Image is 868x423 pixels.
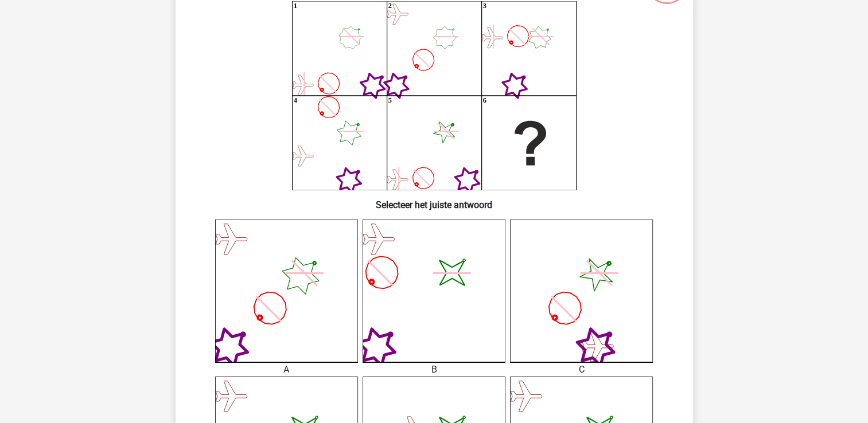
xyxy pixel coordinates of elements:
text: 1 [293,2,297,10]
h6: Selecteer het juiste antwoord [194,190,675,210]
text: 2 [388,2,391,10]
text: 3 [482,2,486,10]
text: 4 [293,97,297,105]
div: B [354,363,514,377]
div: C [501,363,661,377]
div: A [207,363,367,377]
text: 5 [388,97,391,105]
text: 6 [482,97,486,105]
